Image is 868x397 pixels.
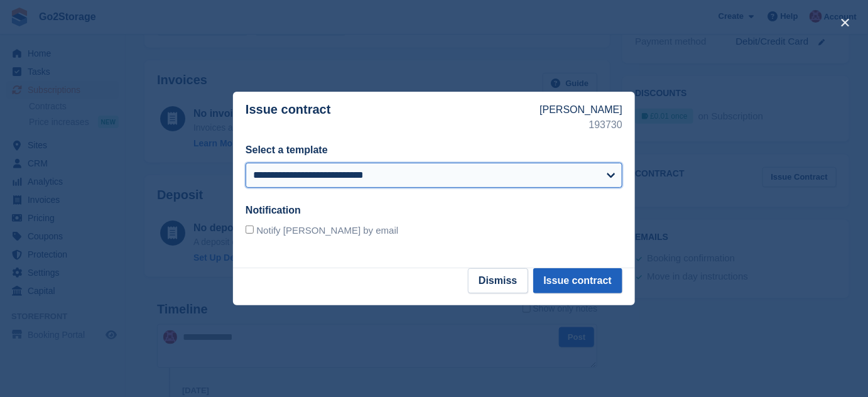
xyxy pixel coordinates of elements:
[540,117,622,133] p: 193730
[540,102,622,117] p: [PERSON_NAME]
[246,205,301,215] label: Notification
[256,225,398,236] span: Notify [PERSON_NAME] by email
[246,226,254,234] input: Notify [PERSON_NAME] by email
[468,268,528,293] button: Dismiss
[835,13,855,33] button: close
[533,268,622,293] button: Issue contract
[246,102,540,133] p: Issue contract
[246,144,328,155] label: Select a template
